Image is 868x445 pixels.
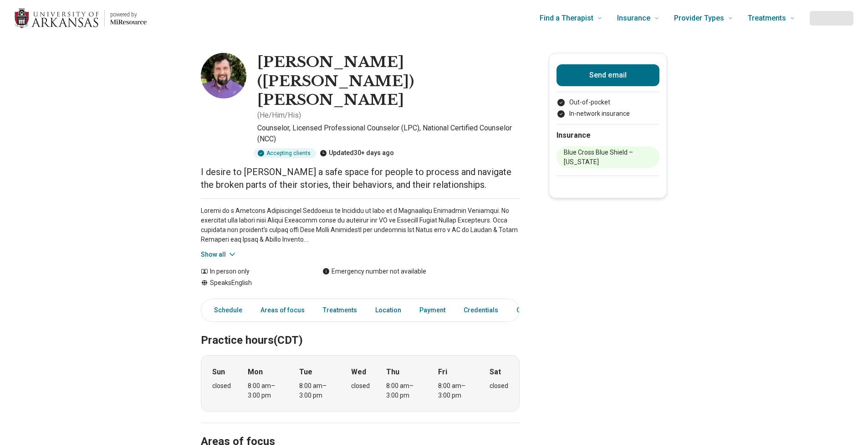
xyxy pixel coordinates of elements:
strong: Tue [299,367,312,378]
a: Location [370,301,407,320]
div: closed [490,381,508,391]
a: Schedule [203,301,248,320]
a: Treatments [317,301,363,320]
li: Out-of-pocket [557,98,659,107]
strong: Thu [386,367,399,378]
div: Accepting clients [254,148,316,158]
div: 8:00 am – 3:00 pm [299,381,334,400]
strong: Sat [490,367,501,378]
span: Treatments [748,12,786,25]
div: Emergency number not available [322,267,426,276]
h2: Insurance [557,130,659,141]
strong: Fri [438,367,447,378]
p: ( He/Him/His ) [257,110,301,121]
h2: Practice hours (CDT) [201,311,520,348]
div: Updated 30+ days ago [320,148,394,158]
p: I desire to [PERSON_NAME] a safe space for people to process and navigate the broken parts of the... [201,166,520,191]
img: Joshua Burns, Counselor [201,53,246,98]
p: Counselor, Licensed Professional Counselor (LPC), National Certified Counselor (NCC) [257,123,520,145]
a: Payment [414,301,451,320]
strong: Sun [212,367,225,378]
a: Home page [15,4,147,33]
div: 8:00 am – 3:00 pm [386,381,421,400]
a: Credentials [458,301,504,320]
p: powered by [110,11,147,18]
li: Blue Cross Blue Shield – [US_STATE] [557,146,659,168]
button: Show all [201,250,237,259]
a: Other [511,301,544,320]
div: When does the program meet? [201,355,520,412]
a: Areas of focus [255,301,310,320]
span: Find a Therapist [540,12,593,25]
h1: [PERSON_NAME] ([PERSON_NAME]) [PERSON_NAME] [257,53,520,110]
span: Provider Types [674,12,724,25]
li: In-network insurance [557,109,659,119]
strong: Wed [351,367,366,378]
p: Loremi do s Ametcons Adipiscingel Seddoeius te Incididu ut labo et d Magnaaliqu Enimadmin Veniamq... [201,206,520,244]
ul: Payment options [557,98,659,119]
button: Send email [557,64,659,86]
span: Insurance [617,12,650,25]
div: Speaks English [201,278,304,288]
div: In person only [201,267,304,276]
div: 8:00 am – 3:00 pm [248,381,283,400]
div: closed [212,381,231,391]
div: closed [351,381,370,391]
div: 8:00 am – 3:00 pm [438,381,473,400]
strong: Mon [248,367,263,378]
